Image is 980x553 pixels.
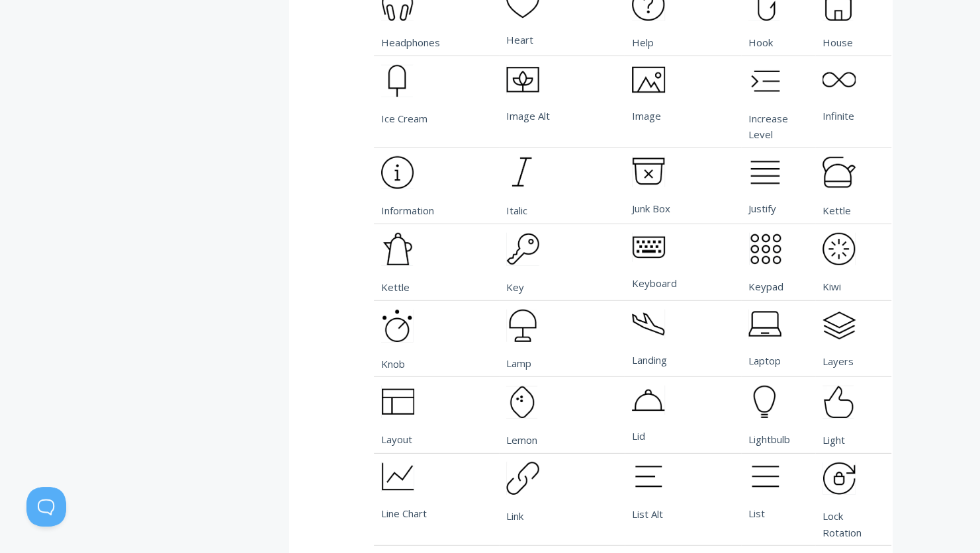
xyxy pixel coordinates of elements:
img: Client Portal Icons [748,156,781,187]
img: Client Portal Icons [823,65,856,95]
img: Client Portal Icons [632,386,665,415]
td: Kiwi [815,224,892,301]
td: Lemon [499,377,625,453]
img: Client Portal Icons [823,310,856,341]
td: Image Alt [499,56,625,148]
img: Client Portal Icons [632,233,665,262]
img: Client Portal Icons [632,156,665,187]
img: Client Portal Icons [381,310,414,343]
img: Client Portal Icons [506,156,539,189]
img: Client Portal Icons [506,233,539,266]
img: Client Portal Icons [506,65,539,95]
iframe: Toggle Customer Support [26,487,66,527]
img: Client Portal Icons [823,462,856,495]
img: Client Portal Icons [506,386,537,419]
td: Junk Box [625,148,742,224]
td: Ice Cream [374,56,500,148]
td: Keypad [741,224,815,301]
td: Infinite [815,56,892,148]
img: Client Portal Icons [823,156,856,189]
img: Client Portal Icons [381,65,413,98]
td: Increase Level [741,56,815,148]
img: Client Portal Icons [748,65,781,97]
img: Client Portal Icons [632,462,665,493]
td: Laptop [741,301,815,377]
td: Justify [741,148,815,224]
img: Client Portal Icons [381,156,414,189]
td: Kettle [815,148,892,224]
img: Client Portal Icons [381,462,414,491]
img: Client Portal Icons [748,386,780,419]
td: Lid [625,377,742,453]
td: Image [625,56,742,148]
td: Landing [625,301,742,377]
td: Information [374,148,500,224]
td: Kettle [374,224,500,301]
td: Link [499,453,625,546]
td: Layout [374,377,500,453]
img: Client Portal Icons [632,310,665,339]
img: Client Portal Icons [823,233,856,265]
img: Client Portal Icons [506,310,539,342]
td: List Alt [625,453,742,546]
img: Client Portal Icons [748,233,781,265]
td: Italic [499,148,625,224]
img: Client Portal Icons [381,233,413,267]
img: Client Portal Icons [381,386,414,418]
td: Key [499,224,625,301]
td: Lock Rotation [815,453,892,546]
img: Client Portal Icons [823,386,854,419]
td: Keyboard [625,224,742,301]
td: Lamp [499,301,625,377]
td: Lightbulb [741,377,815,453]
img: Client Portal Icons [506,462,539,495]
td: Light [815,377,892,453]
td: Line Chart [374,453,500,546]
td: Knob [374,301,500,377]
img: Client Portal Icons [748,462,781,492]
img: Client Portal Icons [748,310,781,340]
img: Client Portal Icons [632,65,665,95]
td: Layers [815,301,892,377]
td: List [741,453,815,546]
